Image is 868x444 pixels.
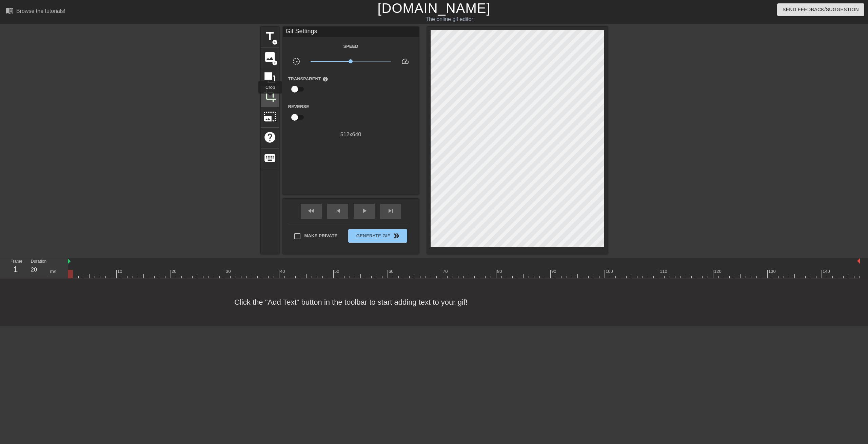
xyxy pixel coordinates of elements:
div: 90 [551,268,557,275]
label: Transparent [288,76,328,82]
div: The online gif editor [293,15,606,23]
div: 50 [334,268,340,275]
div: 10 [117,268,123,275]
label: Reverse [288,103,309,110]
span: play_arrow [360,207,368,215]
div: 40 [280,268,286,275]
div: 80 [497,268,503,275]
span: crop [263,89,276,102]
div: Browse the tutorials! [16,8,65,14]
span: Make Private [304,233,338,239]
div: Frame [5,258,26,278]
a: [DOMAIN_NAME] [377,1,490,16]
span: keyboard [263,152,276,164]
div: 140 [823,268,831,275]
span: Generate Gif [351,232,404,240]
div: 60 [389,268,395,275]
span: help [263,131,276,144]
span: double_arrow [392,232,400,240]
span: menu_book [5,6,14,15]
span: add_circle [272,39,278,45]
div: 130 [768,268,777,275]
span: slow_motion_video [292,57,300,65]
img: bound-end.png [857,258,860,264]
span: Send Feedback/Suggestion [783,5,859,14]
button: Send Feedback/Suggestion [777,3,864,16]
label: Duration [31,260,46,264]
div: 1 [11,263,21,276]
button: Generate Gif [348,229,407,243]
span: skip_previous [334,207,342,215]
div: 20 [172,268,178,275]
div: 110 [660,268,668,275]
span: photo_size_select_large [263,110,276,123]
div: 512 x 640 [283,130,419,139]
div: Gif Settings [283,27,419,37]
span: image [263,51,276,63]
label: Speed [343,43,358,50]
span: add_circle [272,60,278,66]
span: title [263,30,276,43]
a: Browse the tutorials! [5,6,65,17]
div: 120 [714,268,723,275]
div: ms [50,268,56,275]
span: speed [401,57,409,65]
span: fast_rewind [307,207,315,215]
span: help [322,76,328,82]
div: 70 [443,268,449,275]
div: 100 [606,268,614,275]
span: skip_next [387,207,395,215]
div: 30 [226,268,232,275]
